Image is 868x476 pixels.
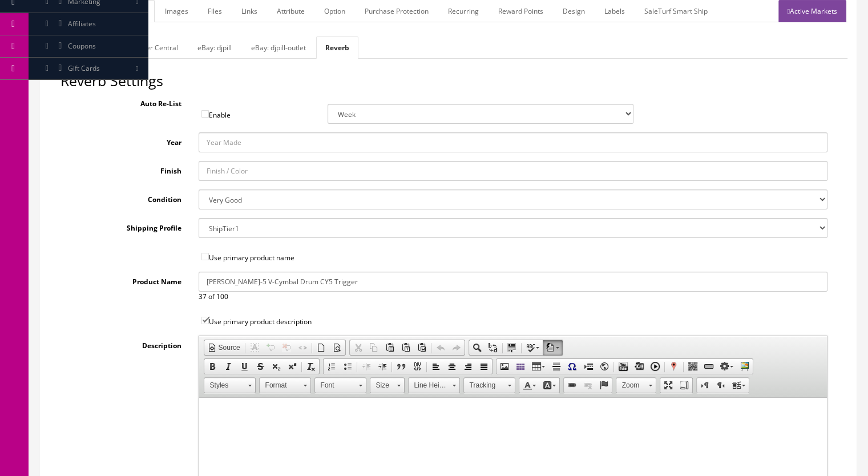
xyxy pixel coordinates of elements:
a: Font [314,377,366,393]
a: Unlink [580,378,596,393]
input: Year Made [199,132,828,152]
a: Paste [382,340,398,355]
a: Embed Media from External Sites [631,359,647,374]
span: Coupons [68,41,96,51]
label: Use primary product description [190,310,837,327]
a: Paste from Word [414,340,430,355]
label: Finish [60,161,190,176]
a: Preview [329,340,345,355]
a: Link [564,378,580,393]
a: Reverb [316,37,358,59]
span: Line Height [409,378,449,393]
input: Product Name [199,272,828,292]
a: Maximize [660,378,676,393]
a: Strikethrough [252,359,268,374]
a: Source [204,340,244,355]
a: Show Blocks [676,378,692,393]
a: Italic [220,359,236,374]
label: Auto Re-List [60,94,190,109]
a: IFrame [596,359,612,374]
span: Source [217,343,240,353]
a: Insert symbol [564,359,580,374]
a: Align Left [428,359,444,374]
a: Bold [204,359,220,374]
label: Product Name [60,272,190,287]
a: Remove Format [303,359,319,374]
a: Line Height [408,377,460,393]
a: Set language [729,378,749,393]
a: Copy [366,340,382,355]
a: Replace [485,340,501,355]
a: Insert/Remove Numbered List [324,359,340,374]
a: Insert Page Break for Printing [580,359,596,374]
a: Insert/Remove Bulleted List [340,359,356,374]
span: Format [260,378,300,393]
a: Create a Bootstrap grid [512,359,528,374]
a: Center [444,359,460,374]
a: Find [469,340,485,355]
a: Redo [449,340,465,355]
a: Styles [204,377,256,393]
a: Uncomment Selection [278,340,294,355]
a: Image [496,359,512,374]
a: Background Color [539,378,559,393]
a: eBay: djpill-outlet [242,37,315,59]
input: Finish / Color [199,161,828,181]
a: AutoCorrect [543,340,563,355]
a: Format Selection [247,340,263,355]
span: Size [370,378,393,393]
a: Simple Button [701,359,717,374]
h2: Reverb Settings [60,73,836,89]
a: Anchor [596,378,612,393]
span: 37 [199,292,207,301]
label: Use primary product name [190,247,837,263]
a: Superscript [284,359,300,374]
a: New Page [313,340,329,355]
a: Text direction from right to left [713,378,729,393]
a: Affiliates [29,13,148,35]
a: Subscript [268,359,284,374]
a: Insert a ZS Google QR-Code picture [685,359,701,374]
span: Font [315,378,355,393]
span: Gift Cards [68,63,100,73]
a: Underline [236,359,252,374]
a: Decrease Indent [358,359,374,374]
a: Video Snapshot [647,359,663,374]
a: Embed YouTube Video [615,359,631,374]
span: Styles [204,378,244,393]
a: Size [370,377,405,393]
a: Undo [433,340,449,355]
a: Text direction from left to right [697,378,713,393]
span: Zoom [616,378,645,393]
span: of 100 [208,292,228,301]
a: Align Right [460,359,476,374]
a: Coupons [29,35,148,58]
a: Justify [476,359,492,374]
a: Create Div Container [409,359,425,374]
a: Select All [504,340,520,355]
input: Enable [201,110,209,118]
label: Shipping Profile [60,218,190,233]
a: Comment Selection [263,340,278,355]
a: Insert SlideShow [737,359,753,374]
a: Tracking [463,377,515,393]
a: Enable/Disable HTML Tag Autocomplete [294,340,310,355]
a: Increase Indent [374,359,390,374]
a: Insert Horizontal Line [548,359,564,374]
label: Description [60,336,190,351]
a: Text Color [519,378,539,393]
label: Year [60,132,190,148]
span: Tracking [464,378,504,393]
input: Use primary product description [201,317,209,324]
a: Table [528,359,548,374]
a: Google Maps [666,359,682,374]
a: Spell Checker [523,340,543,355]
a: Cut [350,340,366,355]
a: Format [259,377,311,393]
input: Use primary product name [201,253,209,260]
span: Affiliates [68,19,96,29]
a: Zoom [616,377,656,393]
a: eBay: djpill [188,37,241,59]
a: Block Quote [393,359,409,374]
a: Paste as plain text [398,340,414,355]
